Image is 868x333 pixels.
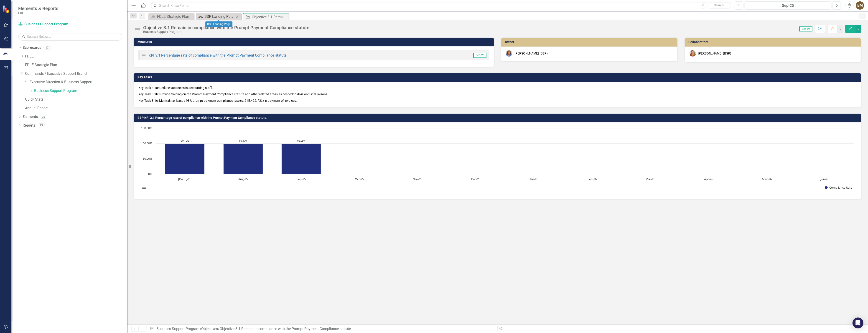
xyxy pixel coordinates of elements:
[297,139,305,142] text: 98.58%
[471,177,480,181] text: Dec-25
[138,97,856,103] p: Key Task 3.1c: Maintain at least a 98% prompt payment compliance rate (s. 215.422, F.S.) in payme...
[18,22,75,27] a: Business Support Program
[588,177,597,181] text: Feb-26
[150,326,494,332] div: » »
[25,97,127,102] a: Quick Stats
[43,46,51,50] div: 17
[282,144,321,174] path: Sep-25, 98.58. Compliance Rate.
[137,116,859,120] h3: BSP KPI 3.1 Percentage rate of compliance with the Prompt Payment Compliance statute.
[137,75,859,79] h3: Key Tasks
[197,14,234,19] a: BSP Landing Page
[708,2,730,9] button: Search
[689,40,859,44] h3: Collaborators
[143,30,311,34] div: Business Support Program
[18,11,58,15] small: FDLE
[506,50,512,57] img: Sharon Wester
[181,139,189,142] text: 99.16%
[34,88,127,94] a: Business Support Program
[825,186,852,190] button: Show Compliance Rate
[165,144,205,174] path: Jul-25, 99.16. Compliance Rate.
[134,25,141,33] img: Not Defined
[205,21,232,27] div: BSP Landing Page
[514,51,548,56] div: [PERSON_NAME] (BSP)
[204,14,234,19] div: BSP Landing Page
[529,177,538,181] text: Jan-26
[30,80,127,85] a: Executive Direction & Business Support
[23,45,41,50] a: Scorecards
[690,50,696,57] img: Jennifer Miller
[40,115,47,119] div: 33
[141,141,152,145] text: 100.00%
[252,14,288,20] div: Objective 3.1 Remain in compliance with the Prompt Payment Compliance statute.
[143,156,152,161] text: 50.00%
[856,1,864,10] button: BM
[224,144,263,174] path: Aug-25, 99.17. Compliance Rate.
[220,327,352,331] div: Objective 3.1 Remain in compliance with the Prompt Payment Compliance statute.
[201,327,218,331] a: Objectives
[746,3,830,8] div: Sep-25
[18,6,58,11] span: Elements & Reports
[148,172,152,176] text: 0%
[238,177,248,181] text: Aug-25
[799,26,812,31] span: Sep-25
[2,5,10,13] img: ClearPoint Strategy
[143,25,311,30] div: Objective 3.1 Remain in compliance with the Prompt Payment Compliance statute.
[239,139,247,142] text: 99.17%
[704,177,713,181] text: Apr-26
[149,53,288,57] a: KPI 3.1 Percentage rate of compliance with the Prompt Payment Compliance statute.
[23,123,35,128] a: Reports
[178,177,191,181] text: [DATE]-25
[151,2,731,10] input: Search ClearPoint...
[297,177,306,181] text: Sep-25
[137,40,492,44] h3: Measures
[138,86,856,91] p: Key Task 3.1a: Reduce vacancies in accounting staff.
[150,14,193,19] a: FDLE Strategic Plan
[25,62,127,68] a: FDLE Strategic Plan
[820,177,829,181] text: Jun-26
[762,177,772,181] text: May-26
[25,54,127,59] a: FDLE
[156,327,199,331] a: Business Support Program
[698,51,731,56] div: [PERSON_NAME] (BSP)
[157,14,193,19] div: FDLE Strategic Plan
[138,91,856,97] p: Key Task 3.1b: Provide training on the Prompt Payment Compliance statute and other related areas ...
[714,3,724,7] span: Search
[141,52,146,58] img: Not Defined
[25,71,127,76] a: Commands / Executive Support Branch
[829,185,852,190] text: Compliance Rate
[38,123,45,127] div: 15
[505,40,675,44] h3: Owner
[25,106,127,111] a: Annual Report
[141,184,147,190] button: View chart menu, Chart
[141,126,152,130] text: 150.00%
[355,177,364,181] text: Oct-25
[23,114,38,120] a: Elements
[853,317,863,328] div: Open Intercom Messenger
[138,126,856,194] div: Chart. Highcharts interactive chart.
[138,126,856,194] svg: Interactive chart
[413,177,423,181] text: Nov-25
[473,53,486,58] span: Sep-25
[18,33,122,41] input: Search Below...
[745,1,831,10] button: Sep-25
[646,177,655,181] text: Mar-26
